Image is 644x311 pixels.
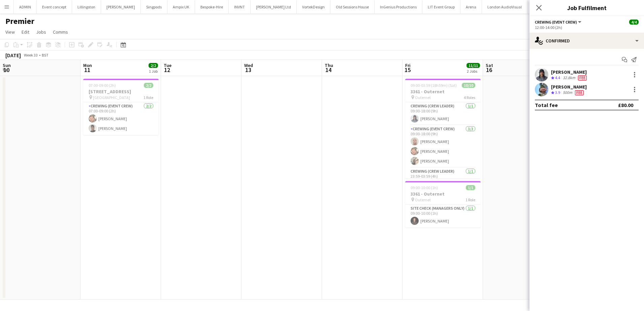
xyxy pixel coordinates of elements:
[50,28,71,36] a: Comms
[482,0,527,13] button: London AudioVisual
[555,75,560,80] span: 4.4
[574,90,585,96] div: Crew has different fees then in role
[141,0,167,13] button: Singpods
[72,0,101,13] button: Lillingston
[5,16,34,26] h1: Premier
[404,66,411,74] span: 15
[22,29,29,35] span: Edit
[551,69,588,75] div: [PERSON_NAME]
[330,0,375,13] button: Old Sessions House
[578,75,587,80] span: Fee
[411,185,438,190] span: 09:00-10:00 (1h)
[462,83,475,88] span: 10/10
[465,197,475,202] span: 1 Role
[229,0,251,13] button: INVNT
[83,89,159,95] h3: [STREET_ADDRESS]
[243,66,253,74] span: 13
[164,62,171,68] span: Tue
[405,125,481,168] app-card-role: Crewing (Event Crew)3/309:00-18:00 (9h)[PERSON_NAME][PERSON_NAME][PERSON_NAME]
[555,90,560,95] span: 3.9
[33,28,49,36] a: Jobs
[93,95,130,100] span: [GEOGRAPHIC_DATA]
[324,66,333,74] span: 14
[2,66,11,74] span: 10
[405,79,481,178] app-job-card: 09:00-03:59 (18h59m) (Sat)10/103361 - Outernet Outernet4 RolesCrewing (Crew Leader)1/109:00-18:00...
[375,0,422,13] button: InGenius Productions
[618,102,633,108] div: £80.00
[561,75,577,81] div: 32.8km
[36,29,46,35] span: Jobs
[163,66,171,74] span: 12
[561,90,574,96] div: 500m
[486,62,493,68] span: Sat
[3,62,11,68] span: Sun
[467,69,480,74] div: 2 Jobs
[89,83,116,88] span: 07:00-09:00 (2h)
[14,0,37,13] button: ADMIN
[42,53,49,58] div: BST
[19,28,32,36] a: Edit
[83,102,159,135] app-card-role: Crewing (Event Crew)2/207:00-09:00 (2h)[PERSON_NAME][PERSON_NAME]
[466,63,480,68] span: 11/11
[144,83,153,88] span: 2/2
[405,181,481,228] app-job-card: 09:00-10:00 (1h)1/13361 - Outernet Outernet1 RoleSite Check (Managers Only)1/109:00-10:00 (1h)[PE...
[3,28,18,36] a: View
[529,3,644,12] h3: Job Fulfilment
[244,62,253,68] span: Wed
[195,0,229,13] button: Bespoke-Hire
[82,66,92,74] span: 11
[53,29,68,35] span: Comms
[527,0,562,13] button: Blue Elephant
[575,90,584,95] span: Fee
[297,0,330,13] button: VortekDesign
[415,95,431,100] span: Outernet
[464,95,475,100] span: 4 Roles
[422,0,460,13] button: LIT Event Group
[405,62,411,68] span: Fri
[101,0,141,13] button: [PERSON_NAME]
[251,0,297,13] button: [PERSON_NAME] Ltd
[535,25,639,30] div: 12:00-14:00 (2h)
[411,83,457,88] span: 09:00-03:59 (18h59m) (Sat)
[460,0,482,13] button: Arena
[577,75,588,81] div: Crew has different fees then in role
[167,0,195,13] button: Ampix UK
[535,102,558,108] div: Total fee
[143,95,153,100] span: 1 Role
[629,20,639,25] span: 4/4
[5,29,15,35] span: View
[149,69,158,74] div: 1 Job
[415,197,431,202] span: Outernet
[405,168,481,191] app-card-role: Crewing (Crew Leader)1/123:59-03:59 (4h)
[405,205,481,228] app-card-role: Site Check (Managers Only)1/109:00-10:00 (1h)[PERSON_NAME]
[22,53,39,58] span: Week 33
[405,191,481,197] h3: 3361 - Outernet
[405,102,481,125] app-card-role: Crewing (Crew Leader)1/109:00-18:00 (9h)[PERSON_NAME]
[5,52,21,59] div: [DATE]
[405,89,481,95] h3: 3361 - Outernet
[37,0,72,13] button: Event concept
[325,62,333,68] span: Thu
[466,185,475,190] span: 1/1
[83,79,159,135] app-job-card: 07:00-09:00 (2h)2/2[STREET_ADDRESS] [GEOGRAPHIC_DATA]1 RoleCrewing (Event Crew)2/207:00-09:00 (2h...
[535,20,582,25] button: Crewing (Event Crew)
[529,33,644,49] div: Confirmed
[535,20,577,25] span: Crewing (Event Crew)
[485,66,493,74] span: 16
[149,63,158,68] span: 2/2
[83,62,92,68] span: Mon
[551,84,587,90] div: [PERSON_NAME]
